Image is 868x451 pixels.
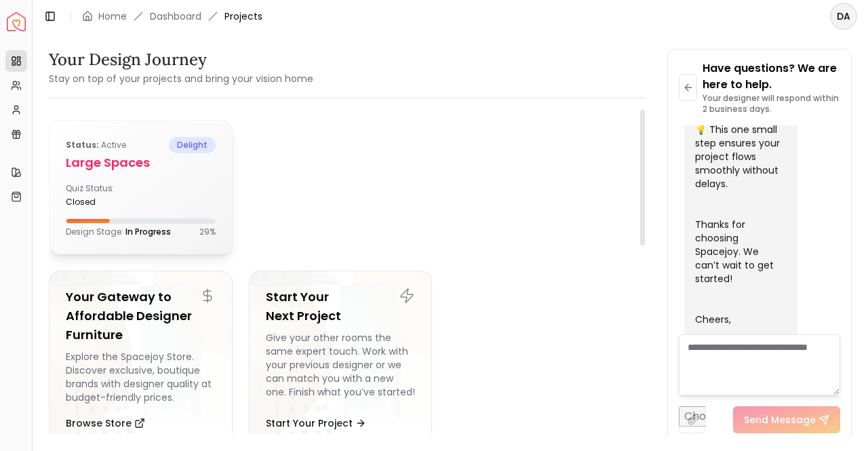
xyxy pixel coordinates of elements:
[66,153,216,172] h5: Large Spaces
[266,331,416,404] div: Give your other rooms the same expert touch. Work with your previous designer or we can match you...
[66,197,135,208] div: closed
[98,9,127,23] a: Home
[82,9,262,23] nav: breadcrumb
[169,137,216,153] span: delight
[831,4,856,28] span: DA
[199,227,216,237] p: 29 %
[7,12,26,31] a: Spacejoy
[66,139,99,151] b: Status:
[66,350,216,404] div: Explore the Spacejoy Store. Discover exclusive, boutique brands with designer quality at budget-f...
[224,9,262,23] span: Projects
[66,227,171,237] p: Design Stage:
[66,288,216,345] h5: Your Gateway to Affordable Designer Furniture
[49,72,313,85] small: Stay on top of your projects and bring your vision home
[703,60,840,93] p: Have questions? We are here to help.
[266,410,366,437] button: Start Your Project
[66,410,145,437] button: Browse Store
[266,288,416,326] h5: Start Your Next Project
[703,93,840,115] p: Your designer will respond within 2 business days.
[125,226,171,237] span: In Progress
[49,49,313,71] h3: Your Design Journey
[830,3,857,30] button: DA
[66,137,126,153] p: active
[7,12,26,31] img: Spacejoy Logo
[150,9,201,23] a: Dashboard
[66,183,135,208] div: Quiz Status:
